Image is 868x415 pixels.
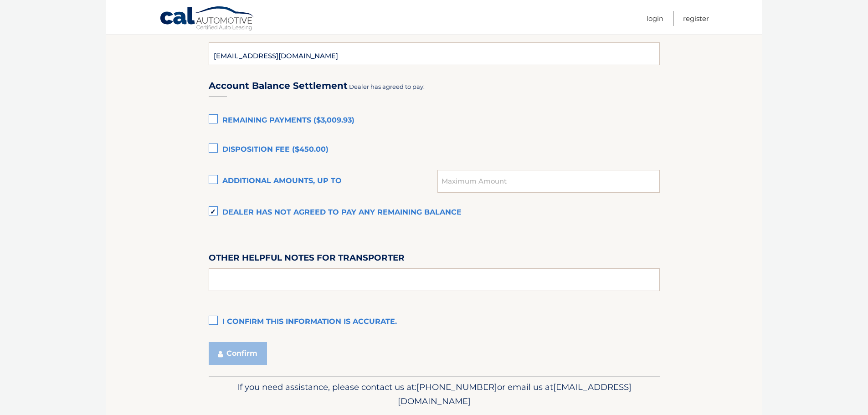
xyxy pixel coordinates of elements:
label: Disposition Fee ($450.00) [209,141,660,159]
label: Additional amounts, up to [209,172,438,190]
label: Other helpful notes for transporter [209,251,405,268]
h3: Account Balance Settlement [209,80,348,92]
input: Maximum Amount [437,170,659,193]
span: Dealer has agreed to pay: [349,83,425,90]
label: Dealer has not agreed to pay any remaining balance [209,204,660,222]
label: I confirm this information is accurate. [209,313,660,331]
a: Login [647,11,663,26]
a: Register [683,11,709,26]
span: [PHONE_NUMBER] [416,382,497,392]
label: Remaining Payments ($3,009.93) [209,112,660,130]
p: If you need assistance, please contact us at: or email us at [215,380,654,409]
button: Confirm [209,342,267,365]
a: Cal Automotive [159,6,255,32]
